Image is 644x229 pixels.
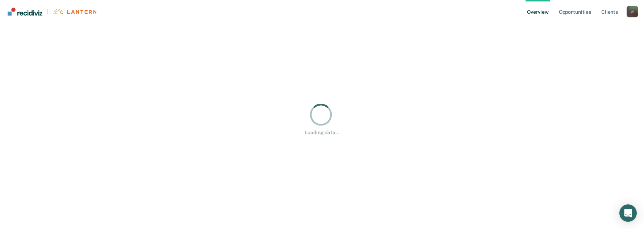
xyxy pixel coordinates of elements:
[53,9,96,14] img: Lantern
[619,204,637,222] div: Open Intercom Messenger
[42,8,53,14] span: |
[8,8,42,16] img: Recidiviz
[627,6,638,17] div: d
[305,130,339,136] div: Loading data...
[627,6,638,17] button: Profile dropdown button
